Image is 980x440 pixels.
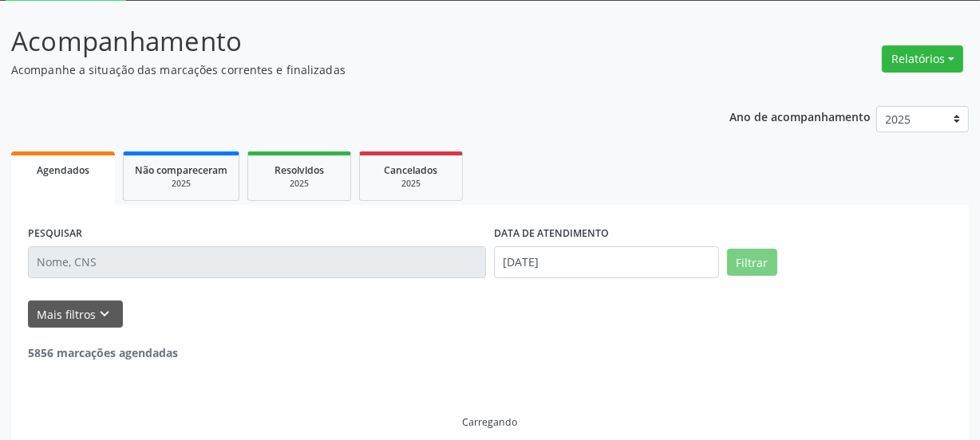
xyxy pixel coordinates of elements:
span: Resolvidos [275,163,324,177]
p: Ano de acompanhamento [729,106,871,126]
span: Agendados [37,163,89,177]
label: DATA DE ATENDIMENTO [494,222,609,246]
button: Relatórios [882,45,963,73]
strong: 5856 marcações agendadas [28,345,178,360]
span: Não compareceram [135,163,227,177]
button: Mais filtroskeyboard_arrow_down [28,301,123,328]
input: Selecione um intervalo [494,246,719,278]
span: Cancelados [385,163,438,177]
div: 2025 [259,178,339,190]
button: Filtrar [727,249,777,276]
p: Acompanhe a situação das marcações correntes e finalizadas [11,61,682,78]
div: 2025 [135,178,227,190]
i: keyboard_arrow_down [97,305,114,323]
p: Acompanhamento [11,22,682,61]
input: Nome, CNS [28,246,486,278]
div: Carregando [463,415,518,429]
label: PESQUISAR [28,222,82,246]
div: 2025 [371,178,451,190]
